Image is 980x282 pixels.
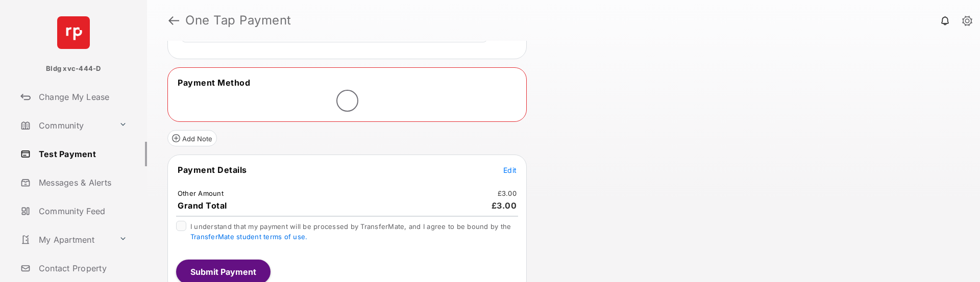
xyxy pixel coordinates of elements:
[185,14,291,27] strong: One Tap Payment
[190,222,511,241] span: I understand that my payment will be processed by TransferMate, and I agree to be bound by the
[57,16,90,49] img: svg+xml;base64,PHN2ZyB4bWxucz0iaHR0cDovL3d3dy53My5vcmcvMjAwMC9zdmciIHdpZHRoPSI2NCIgaGVpZ2h0PSI2NC...
[16,199,147,223] a: Community Feed
[16,85,147,109] a: Change My Lease
[178,165,247,175] span: Payment Details
[503,165,517,175] button: Edit
[190,233,307,241] a: TransferMate student terms of use.
[167,130,217,146] button: Add Note
[178,200,227,211] span: Grand Total
[16,113,115,138] a: Community
[16,142,147,166] a: Test Payment
[503,166,517,174] span: Edit
[16,227,115,252] a: My Apartment
[177,189,224,198] td: Other Amount
[178,78,250,88] span: Payment Method
[16,256,147,280] a: Contact Property
[46,64,101,74] p: Bldg xvc-444-D
[492,200,517,211] span: £3.00
[16,170,147,195] a: Messages & Alerts
[497,189,517,198] td: £3.00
